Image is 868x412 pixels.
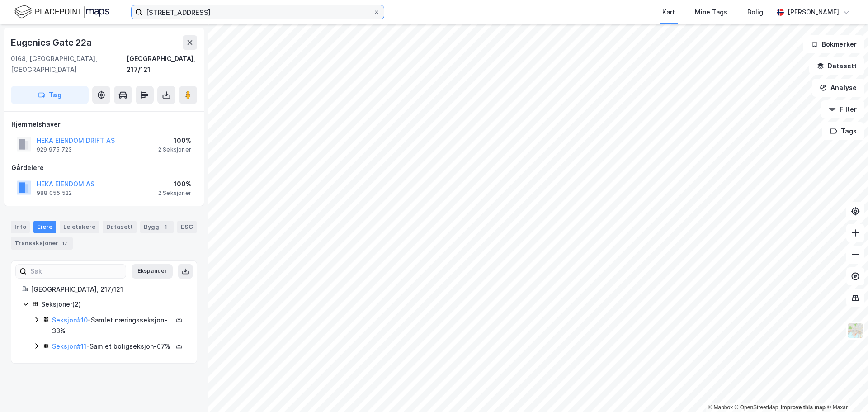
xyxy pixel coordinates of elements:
button: Ekspander [132,264,173,279]
input: Søk på adresse, matrikkel, gårdeiere, leietakere eller personer [142,5,373,19]
div: Eugenies Gate 22a [11,35,94,50]
div: 2 Seksjoner [158,189,191,197]
div: Gårdeiere [11,162,197,173]
a: Seksjon#11 [52,342,86,350]
div: Kontrollprogram for chat [823,369,868,412]
button: Datasett [809,57,864,75]
div: Leietakere [60,221,99,233]
a: Improve this map [781,404,826,411]
input: Søk [27,265,126,278]
img: Z [847,322,864,339]
div: Transaksjoner [11,237,73,250]
div: [GEOGRAPHIC_DATA], 217/121 [31,284,186,295]
div: Info [11,221,30,233]
div: Bolig [747,7,763,18]
a: Mapbox [708,404,733,411]
div: - Samlet næringsseksjon - 33% [52,315,172,336]
button: Filter [821,100,864,118]
div: Hjemmelshaver [11,119,197,130]
div: 988 055 522 [37,189,72,197]
div: 0168, [GEOGRAPHIC_DATA], [GEOGRAPHIC_DATA] [11,53,127,75]
div: 17 [60,239,69,248]
button: Analyse [812,79,864,97]
div: 2 Seksjoner [158,146,191,153]
div: 100% [158,135,191,146]
button: Bokmerker [803,35,864,53]
div: 1 [161,223,170,232]
div: Kart [662,7,675,18]
div: Bygg [140,221,174,233]
a: Seksjon#10 [52,316,88,324]
button: Tag [11,86,89,104]
div: ESG [177,221,197,233]
a: OpenStreetMap [735,404,778,411]
div: Eiere [33,221,56,233]
div: 929 975 723 [37,146,72,153]
img: logo.f888ab2527a4732fd821a326f86c7f29.svg [14,4,109,20]
button: Tags [822,122,864,140]
div: Datasett [103,221,137,233]
div: Seksjoner ( 2 ) [41,299,186,310]
div: [GEOGRAPHIC_DATA], 217/121 [127,53,197,75]
iframe: Chat Widget [823,369,868,412]
div: Mine Tags [695,7,727,18]
div: [PERSON_NAME] [788,7,839,18]
div: - Samlet boligseksjon - 67% [52,341,172,352]
div: 100% [158,179,191,189]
